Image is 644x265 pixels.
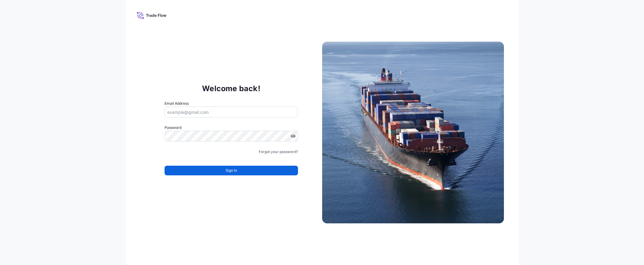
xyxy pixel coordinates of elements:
input: example@gmail.com [165,107,298,117]
button: Sign In [165,166,298,175]
img: Ship illustration [322,42,504,223]
span: Sign In [226,168,237,174]
a: Forgot your password? [259,149,298,155]
button: Show password [291,134,296,139]
label: Email Address [165,101,189,107]
label: Password [165,125,298,131]
p: Welcome back! [202,84,260,93]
